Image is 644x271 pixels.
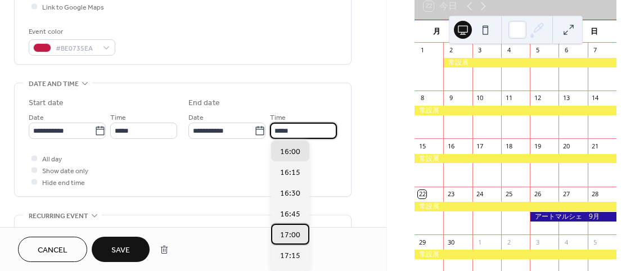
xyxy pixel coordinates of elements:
div: 5 [533,46,542,55]
div: 30 [447,238,455,246]
div: 4 [505,46,513,55]
span: Date [188,112,204,124]
div: 14 [591,94,600,102]
div: 1 [418,46,426,55]
div: 28 [591,190,600,198]
div: 22 [418,190,426,198]
span: 16:00 [280,146,300,157]
span: 16:45 [280,208,300,220]
div: 25 [505,190,513,198]
span: Link to Google Maps [42,2,104,13]
div: 1 [476,238,484,246]
div: 常設展 [415,154,616,164]
div: 21 [591,142,600,150]
button: Save [92,237,150,262]
div: 2 [505,238,513,246]
div: 常設展 [443,58,616,67]
div: 19 [533,142,542,150]
div: 12 [533,94,542,102]
div: 23 [447,190,455,198]
span: #BE0735EA [56,43,97,55]
span: All day [42,153,62,165]
span: Time [110,112,126,124]
div: 日 [581,20,607,43]
div: 6 [562,46,570,55]
div: 15 [418,142,426,150]
div: 16 [447,142,455,150]
div: 5 [591,238,600,246]
span: Show date only [42,165,88,177]
span: Save [111,245,130,256]
span: 16:30 [280,187,300,199]
div: 7 [591,46,600,55]
span: Hide end time [42,177,85,189]
div: 29 [418,238,426,246]
div: 常設展 [415,250,616,259]
span: 16:15 [280,166,300,178]
div: 9 [447,94,455,102]
span: 17:00 [280,229,300,241]
span: 17:15 [280,250,300,261]
span: Date and time [29,78,79,90]
div: 11 [505,94,513,102]
div: 常設展 [415,106,616,115]
div: Event color [29,26,113,38]
div: 4 [562,238,570,246]
span: Date [29,112,44,124]
div: 3 [533,238,542,246]
div: 8 [418,94,426,102]
div: 26 [533,190,542,198]
div: 17 [476,142,484,150]
div: 20 [562,142,570,150]
div: 常設展 [415,202,616,211]
div: 2 [447,46,455,55]
div: 27 [562,190,570,198]
div: End date [188,97,220,109]
div: 13 [562,94,570,102]
span: Cancel [38,245,67,256]
button: Cancel [18,237,87,262]
div: 10 [476,94,484,102]
span: Recurring event [29,210,88,222]
span: Time [270,112,286,124]
div: 月 [424,20,450,43]
div: 24 [476,190,484,198]
div: アートマルシェ 9月 [530,212,616,222]
div: Start date [29,97,64,109]
div: 3 [476,46,484,55]
div: 18 [505,142,513,150]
